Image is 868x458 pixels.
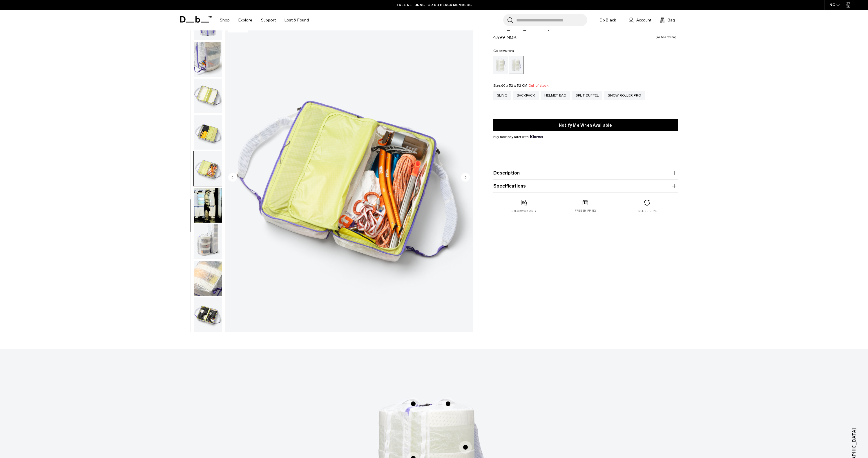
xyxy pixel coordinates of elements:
[194,188,222,223] img: Weigh Lighter Split Duffel 70L Aurora
[225,23,473,332] img: Weigh_Lighter_Split_Duffel_70L_7.png
[572,91,602,100] a: Split Duffel
[637,209,657,213] p: Free returns
[193,224,222,259] button: Weigh_Lighter_Split_Duffel_70L_9.png
[194,79,222,113] img: Weigh_Lighter_Split_Duffel_70L_5.png
[575,209,596,213] p: Free shipping
[194,297,222,332] img: Weigh_Lighter_Split_Duffel_70L_8.png
[530,135,543,138] img: {"height" => 20, "alt" => "Klarna"}
[193,115,222,150] button: Weigh_Lighter_Split_Duffel_70L_6.png
[461,173,470,183] button: Next slide
[194,115,222,150] img: Weigh_Lighter_Split_Duffel_70L_6.png
[503,49,514,53] span: Aurora
[493,91,511,100] a: Sling
[397,2,472,8] a: FREE RETURNS FOR DB BLACK MEMBERS
[493,23,678,31] span: Weigh Lighter Split Duffel 70L
[238,10,252,30] a: Explore
[493,49,514,52] legend: Color:
[228,173,237,183] button: Previous slide
[660,17,675,23] button: Bag
[225,23,473,332] li: 8 / 12
[668,17,675,23] span: Bag
[493,34,517,40] span: 4.499 NOK
[493,183,678,190] button: Specifications
[194,261,222,296] img: Weigh_Lighter_Split_Duffel_70L_10.png
[513,91,539,100] a: Backpack
[284,10,309,30] a: Lost & Found
[604,91,645,100] a: Snow Roller Pro
[501,83,528,88] span: 60 x 32 x 32 CM
[493,56,508,74] a: Diffusion
[596,14,620,26] a: Db Black
[220,10,230,30] a: Shop
[194,151,222,186] img: Weigh_Lighter_Split_Duffel_70L_7.png
[194,224,222,259] img: Weigh_Lighter_Split_Duffel_70L_9.png
[261,10,276,30] a: Support
[193,261,222,296] button: Weigh_Lighter_Split_Duffel_70L_10.png
[528,83,548,88] span: Out of stock
[193,188,222,223] button: Weigh Lighter Split Duffel 70L Aurora
[194,42,222,77] img: Weigh_Lighter_Split_Duffel_70L_4.png
[541,91,570,100] a: Helmet Bag
[629,17,651,23] a: Account
[636,17,651,23] span: Account
[512,209,537,213] p: 2 year warranty
[493,134,543,139] span: Buy now pay later with
[655,36,676,39] a: Write a review
[193,151,222,186] button: Weigh_Lighter_Split_Duffel_70L_7.png
[493,170,678,177] button: Description
[493,119,678,131] button: Notify Me When Available
[493,84,548,87] legend: Size:
[509,56,523,74] a: Aurora
[215,10,313,30] nav: Main Navigation
[193,42,222,77] button: Weigh_Lighter_Split_Duffel_70L_4.png
[193,297,222,332] button: Weigh_Lighter_Split_Duffel_70L_8.png
[193,78,222,114] button: Weigh_Lighter_Split_Duffel_70L_5.png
